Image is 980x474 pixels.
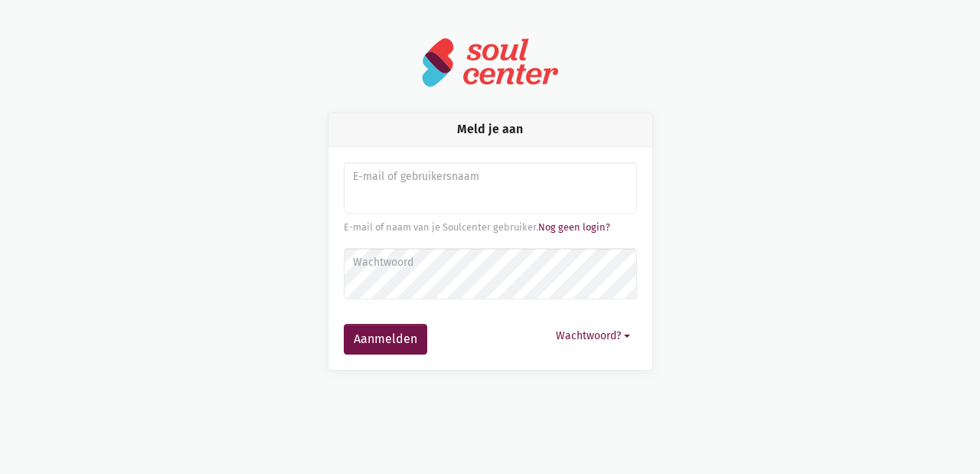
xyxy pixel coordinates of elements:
button: Aanmelden [344,324,427,355]
div: E-mail of naam van je Soulcenter gebruiker. [344,220,637,235]
button: Wachtwoord? [549,324,637,348]
a: Nog geen login? [538,221,610,233]
label: E-mail of gebruikersnaam [353,168,626,185]
form: Aanmelden [344,162,637,355]
img: logo-soulcenter-full.svg [421,37,559,88]
div: Meld je aan [328,113,652,146]
label: Wachtwoord [353,254,626,271]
